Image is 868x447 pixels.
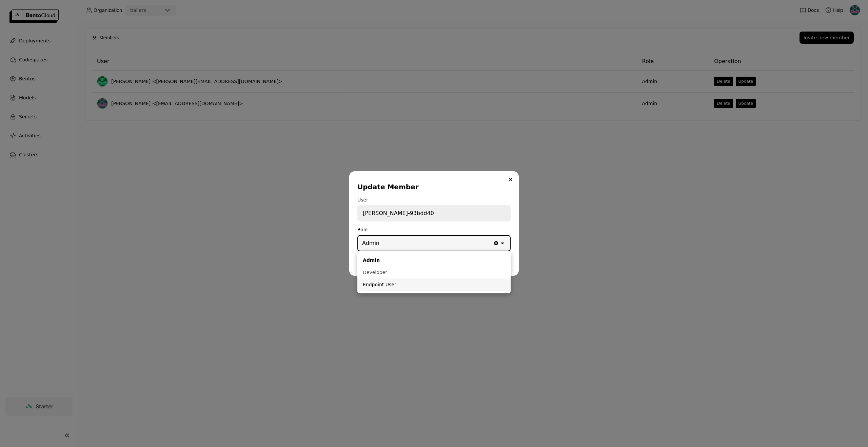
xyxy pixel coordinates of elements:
[363,281,505,288] div: Endpoint User
[357,197,511,202] div: User
[362,239,379,247] div: Admin
[349,171,519,276] div: dialog
[363,269,505,276] div: Developer
[357,227,511,232] div: Role
[507,175,515,183] button: Close
[493,240,499,246] svg: Clear value
[363,257,505,264] div: Admin
[499,240,506,247] svg: open
[357,251,511,293] ul: Menu
[357,182,508,192] div: Update Member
